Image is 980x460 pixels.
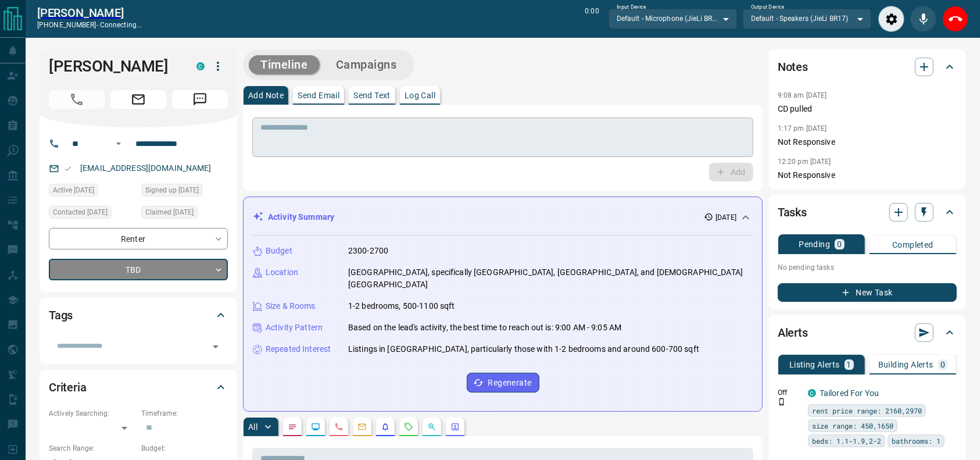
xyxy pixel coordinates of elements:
[778,323,808,342] h2: Alerts
[248,91,284,99] p: Add Note
[381,422,390,432] svg: Listing Alerts
[778,124,827,133] p: 1:17 pm [DATE]
[820,388,879,398] a: Tailored For You
[348,322,621,334] p: Based on the lead's activity, the best time to reach out is: 9:00 AM - 9:05 AM
[799,240,830,248] p: Pending
[778,169,957,181] p: Not Responsive
[404,422,413,432] svg: Requests
[348,300,455,312] p: 1-2 bedrooms, 500-1100 sqft
[348,266,753,291] p: [GEOGRAPHIC_DATA], specifically [GEOGRAPHIC_DATA], [GEOGRAPHIC_DATA], and [DEMOGRAPHIC_DATA][GEOG...
[141,206,228,222] div: Sun Aug 10 2025
[348,245,388,257] p: 2300-2700
[942,6,968,32] div: End Call
[145,184,199,196] span: Signed up [DATE]
[450,422,460,432] svg: Agent Actions
[49,306,73,325] h2: Tags
[778,136,957,148] p: Not Responsive
[141,184,228,200] div: Tue May 28 2024
[847,361,852,369] p: 1
[357,422,367,432] svg: Emails
[80,163,212,173] a: [EMAIL_ADDRESS][DOMAIN_NAME]
[49,443,135,454] p: Search Range:
[778,319,957,347] div: Alerts
[266,322,323,334] p: Activity Pattern
[617,3,646,11] label: Input Device
[141,443,228,454] p: Budget:
[348,343,699,355] p: Listings in [GEOGRAPHIC_DATA], particularly those with 1-2 bedrooms and around 600-700 sqft
[112,137,126,151] button: Open
[892,241,933,249] p: Completed
[266,300,316,312] p: Size & Rooms
[311,422,320,432] svg: Lead Browsing Activity
[778,387,801,398] p: Off
[49,206,135,222] div: Sun Aug 10 2025
[172,90,228,109] span: Message
[266,266,298,279] p: Location
[49,259,228,280] div: TBD
[37,6,142,20] a: [PERSON_NAME]
[49,373,228,401] div: Criteria
[837,240,842,248] p: 0
[145,206,194,218] span: Claimed [DATE]
[743,9,871,28] div: Default - Speakers (JieLi BR17)
[53,206,108,218] span: Contacted [DATE]
[49,301,228,329] div: Tags
[49,57,179,76] h1: [PERSON_NAME]
[266,343,331,355] p: Repeated Interest
[467,373,539,393] button: Regenerate
[266,245,292,257] p: Budget
[49,408,135,419] p: Actively Searching:
[64,165,72,173] svg: Email Valid
[334,422,344,432] svg: Calls
[910,6,936,32] div: Mute
[427,422,437,432] svg: Opportunities
[789,361,840,369] p: Listing Alerts
[353,91,391,99] p: Send Text
[812,420,893,432] span: size range: 450,1650
[812,405,922,416] span: rent price range: 2160,2970
[778,53,957,81] div: Notes
[249,55,320,74] button: Timeline
[100,21,142,29] span: connecting...
[268,211,334,223] p: Activity Summary
[778,58,808,76] h2: Notes
[49,184,135,200] div: Sun Aug 10 2025
[778,203,807,222] h2: Tasks
[53,184,94,196] span: Active [DATE]
[585,6,599,32] p: 0:00
[808,389,816,397] div: condos.ca
[324,55,409,74] button: Campaigns
[253,206,753,228] div: Activity Summary[DATE]
[110,90,166,109] span: Email
[37,20,142,30] p: [PHONE_NUMBER] -
[716,212,736,223] p: [DATE]
[778,198,957,226] div: Tasks
[298,91,339,99] p: Send Email
[208,338,224,355] button: Open
[940,361,945,369] p: 0
[405,91,435,99] p: Log Call
[778,91,827,99] p: 9:08 am [DATE]
[248,423,257,431] p: All
[778,259,957,276] p: No pending tasks
[892,435,940,447] span: bathrooms: 1
[778,103,957,115] p: CD pulled
[778,398,786,406] svg: Push Notification Only
[609,9,737,28] div: Default - Microphone (JieLi BR17)
[288,422,297,432] svg: Notes
[49,378,87,397] h2: Criteria
[49,228,228,249] div: Renter
[878,361,933,369] p: Building Alerts
[49,90,105,109] span: Call
[141,408,228,419] p: Timeframe:
[196,62,205,70] div: condos.ca
[751,3,784,11] label: Output Device
[878,6,904,32] div: Audio Settings
[778,283,957,302] button: New Task
[812,435,881,447] span: beds: 1.1-1.9,2-2
[778,158,831,166] p: 12:20 pm [DATE]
